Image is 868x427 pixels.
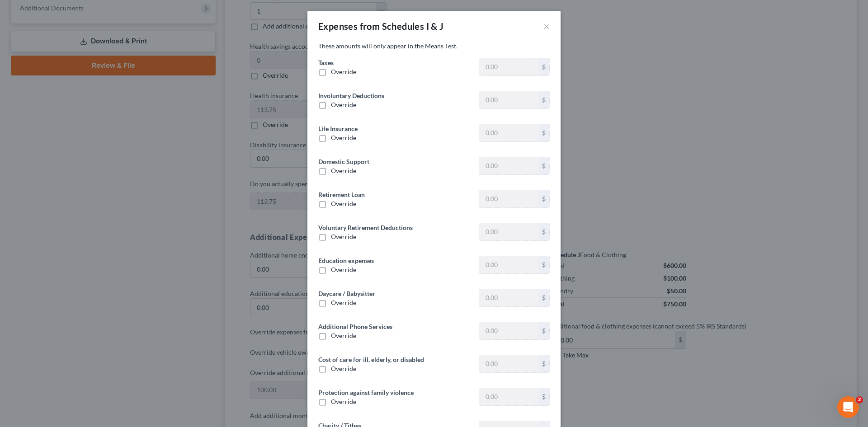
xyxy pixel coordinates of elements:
[479,157,538,174] input: 0.00
[331,167,356,174] span: Override
[837,396,859,418] iframe: Intercom live chat
[318,190,365,199] label: Retirement Loan
[538,124,549,141] div: $
[538,58,549,75] div: $
[318,355,424,364] label: Cost of care for ill, elderly, or disabled
[479,355,538,372] input: 0.00
[479,124,538,141] input: 0.00
[318,289,375,298] label: Daycare / Babysitter
[479,91,538,108] input: 0.00
[479,289,538,306] input: 0.00
[331,101,356,108] span: Override
[538,91,549,108] div: $
[318,124,358,133] label: Life Insurance
[538,256,549,273] div: $
[479,388,538,405] input: 0.00
[479,322,538,339] input: 0.00
[331,233,356,240] span: Override
[331,299,356,306] span: Override
[479,58,538,75] input: 0.00
[331,200,356,207] span: Override
[331,266,356,273] span: Override
[538,289,549,306] div: $
[331,134,356,141] span: Override
[538,355,549,372] div: $
[318,58,334,67] label: Taxes
[331,332,356,339] span: Override
[538,322,549,339] div: $
[318,91,384,100] label: Involuntary Deductions
[318,157,369,166] label: Domestic Support
[318,20,444,33] div: Expenses from Schedules I & J
[331,68,356,75] span: Override
[331,398,356,405] span: Override
[318,322,392,331] label: Additional Phone Services
[318,223,413,232] label: Voluntary Retirement Deductions
[318,42,550,51] p: These amounts will only appear in the Means Test.
[538,190,549,207] div: $
[538,388,549,405] div: $
[543,21,550,32] button: ×
[479,190,538,207] input: 0.00
[479,256,538,273] input: 0.00
[331,365,356,372] span: Override
[538,223,549,240] div: $
[479,223,538,240] input: 0.00
[318,388,414,397] label: Protection against family violence
[318,256,374,265] label: Education expenses
[856,396,863,404] span: 2
[538,157,549,174] div: $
